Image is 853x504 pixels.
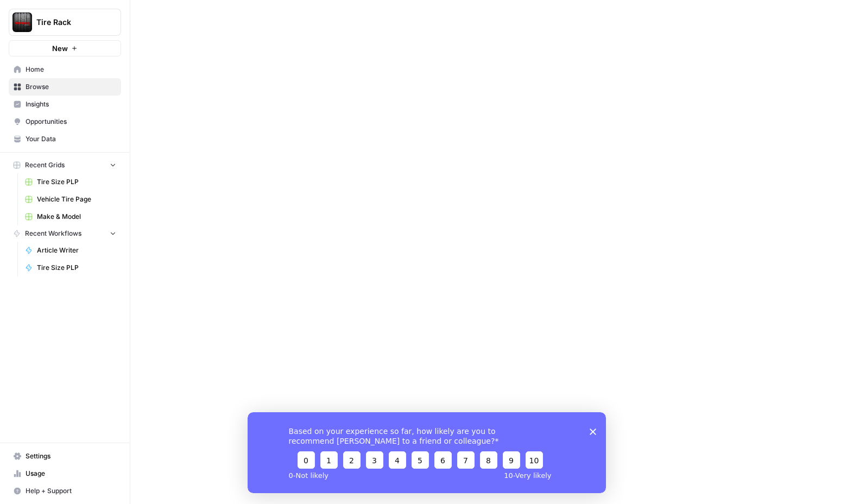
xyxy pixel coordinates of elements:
button: Recent Workflows [9,225,121,242]
span: Home [26,65,116,74]
button: Help + Support [9,482,121,500]
span: Insights [26,99,116,109]
a: Article Writer [20,242,121,259]
a: Settings [9,448,121,465]
img: Tire Rack Logo [12,12,32,32]
a: Make & Model [20,208,121,225]
a: Usage [9,465,121,482]
iframe: Survey from AirOps [248,412,606,493]
a: Vehicle Tire Page [20,191,121,208]
span: Article Writer [37,245,116,255]
span: Your Data [26,134,116,144]
a: Tire Size PLP [20,259,121,276]
span: Tire Size PLP [37,177,116,187]
span: New [52,43,68,54]
span: Opportunities [26,117,116,127]
span: Usage [26,469,116,478]
span: Make & Model [37,212,116,222]
span: Tire Size PLP [37,263,116,273]
span: Tire Rack [36,17,102,28]
button: Recent Grids [9,157,121,173]
button: Workspace: Tire Rack [9,9,121,36]
span: Vehicle Tire Page [37,194,116,204]
button: New [9,40,121,56]
span: Browse [26,82,116,92]
a: Your Data [9,130,121,148]
span: Recent Grids [25,160,65,170]
span: Settings [26,451,116,461]
span: Recent Workflows [25,229,81,238]
a: Browse [9,78,121,96]
a: Insights [9,96,121,113]
a: Opportunities [9,113,121,130]
span: Help + Support [26,486,116,496]
a: Home [9,61,121,78]
a: Tire Size PLP [20,173,121,191]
